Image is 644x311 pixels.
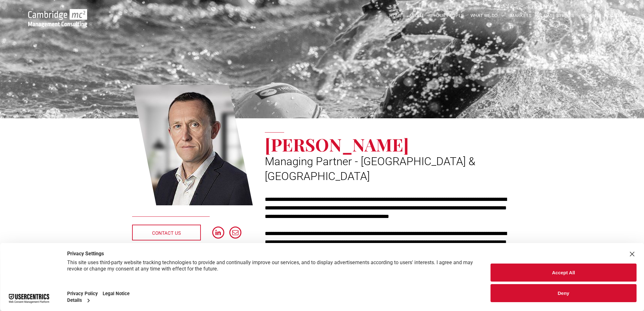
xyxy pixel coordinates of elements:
a: OUR PEOPLE [433,11,467,21]
a: Your Business Transformed | Cambridge Management Consulting [28,10,87,16]
img: Go to Homepage [28,9,87,27]
span: [PERSON_NAME] [265,133,409,156]
span: Managing Partner - [GEOGRAPHIC_DATA] & [GEOGRAPHIC_DATA] [265,155,475,183]
a: ABOUT [406,11,433,21]
a: CONTACT US [132,225,201,240]
a: MARKETS [507,11,540,21]
a: CASE STUDIES [541,11,577,21]
a: linkedin [212,227,224,240]
a: WHAT WE DO [467,11,507,21]
a: email [229,227,241,240]
a: HOME [386,11,406,21]
a: CONTACT [604,11,631,21]
a: Jason Jennings | Managing Partner - UK & Ireland [132,84,253,207]
span: CONTACT US [152,225,181,241]
a: INSIGHTS [577,11,604,21]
